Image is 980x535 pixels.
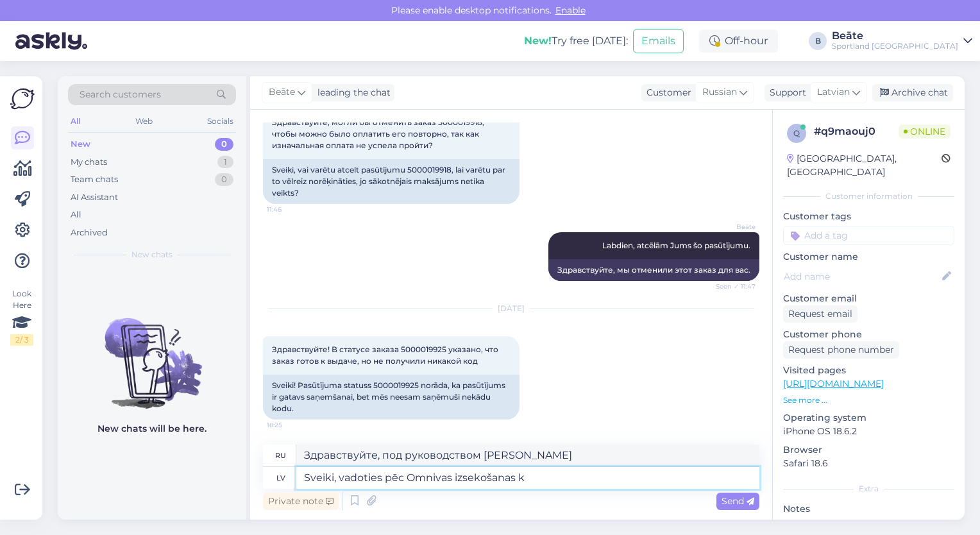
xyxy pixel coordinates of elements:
[783,210,954,223] p: Customer tags
[312,86,391,99] div: leading the chat
[97,422,207,436] p: New chats will be here.
[787,152,942,179] div: [GEOGRAPHIC_DATA], [GEOGRAPHIC_DATA]
[722,495,754,507] span: Send
[272,117,486,150] span: Здравствуйте, могли бы отменить заказ 5000019918, чтобы можно было оплатить его повторно, так как...
[215,138,233,151] div: 0
[783,378,884,389] a: [URL][DOMAIN_NAME]
[131,249,173,260] span: New chats
[71,156,107,169] div: My chats
[783,483,954,495] div: Extra
[133,113,155,130] div: Web
[10,288,33,346] div: Look Here
[783,411,954,425] p: Operating system
[552,4,589,16] span: Enable
[215,173,233,186] div: 0
[783,305,857,323] div: Request email
[783,443,954,457] p: Browser
[269,85,295,99] span: Beāte
[217,156,233,169] div: 1
[707,282,756,291] span: Seen ✓ 11:47
[783,457,954,470] p: Safari 18.6
[783,502,954,516] p: Notes
[633,29,684,53] button: Emails
[71,226,108,239] div: Archived
[783,226,954,245] input: Add a tag
[524,35,552,47] b: New!
[602,241,750,250] span: Labdien, atcēlām Jums šo pasūtījumu.
[263,493,339,510] div: Private note
[524,33,628,49] div: Try free [DATE]:
[10,87,35,111] img: Askly Logo
[58,295,246,411] img: No chats
[272,344,500,366] span: Здравствуйте! В статусе заказа 5000019925 указано, что заказ готов к выдаче, но не получили никак...
[783,395,954,406] p: See more ...
[641,86,691,99] div: Customer
[793,128,800,138] span: q
[765,86,806,99] div: Support
[783,328,954,341] p: Customer phone
[783,292,954,305] p: Customer email
[817,85,850,99] span: Latvian
[267,205,315,214] span: 11:46
[68,113,83,130] div: All
[71,173,118,186] div: Team chats
[548,259,759,281] div: Здравствуйте, мы отменили этот заказ для вас.
[80,88,161,101] span: Search customers
[702,85,737,99] span: Russian
[71,138,90,151] div: New
[783,341,899,359] div: Request phone number
[263,159,520,204] div: Sveiki, vai varētu atcelt pasūtījumu 5000019918, lai varētu par to vēlreiz norēķināties, jo sākot...
[699,30,778,53] div: Off-hour
[872,84,953,101] div: Archive chat
[275,445,286,466] div: ru
[263,375,520,420] div: Sveiki! Pasūtījuma statuss 5000019925 norāda, ka pasūtījums ir gatavs saņemšanai, bet mēs neesam ...
[276,467,285,489] div: lv
[205,113,236,130] div: Socials
[814,124,899,139] div: # q9maouj0
[296,467,759,489] textarea: Sveiki, vadoties pēc Omnivas izsekošanas k
[832,31,958,41] div: Beāte
[707,222,756,232] span: Beāte
[899,124,950,139] span: Online
[783,364,954,377] p: Visited pages
[71,191,118,204] div: AI Assistant
[296,445,759,466] textarea: Здравствуйте, под руководством [PERSON_NAME]
[10,334,33,346] div: 2 / 3
[267,420,315,430] span: 18:25
[783,425,954,438] p: iPhone OS 18.6.2
[71,208,81,221] div: All
[809,32,827,50] div: B
[783,191,954,202] div: Customer information
[832,31,972,51] a: BeāteSportland [GEOGRAPHIC_DATA]
[263,303,759,314] div: [DATE]
[784,269,940,284] input: Add name
[783,250,954,264] p: Customer name
[832,41,958,51] div: Sportland [GEOGRAPHIC_DATA]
